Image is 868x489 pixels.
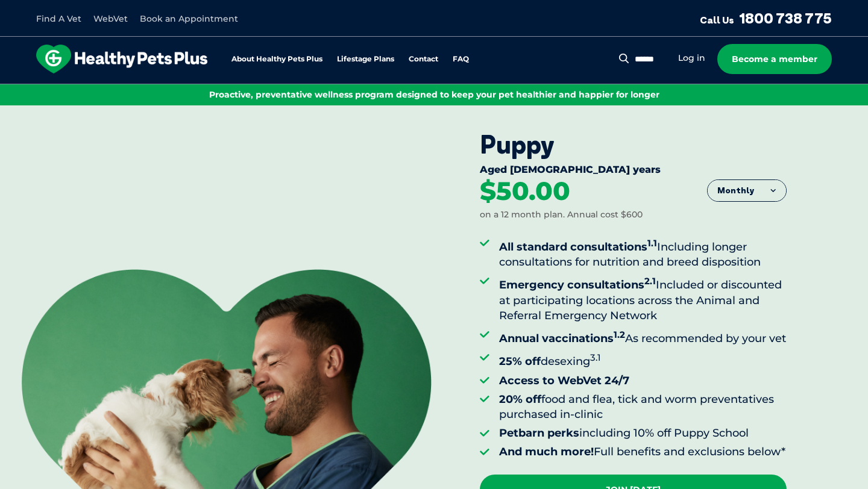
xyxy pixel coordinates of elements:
[36,13,81,24] a: Find A Vet
[409,55,438,63] a: Contact
[499,392,787,422] li: food and flea, tick and worm preventatives purchased in-clinic
[480,164,787,178] div: Aged [DEMOGRAPHIC_DATA] years
[700,14,734,26] span: Call Us
[499,278,656,291] strong: Emergency consultations
[93,13,128,24] a: WebVet
[140,13,238,24] a: Book an Appointment
[453,55,469,63] a: FAQ
[36,45,207,73] img: hpp-logo
[678,52,705,64] a: Log in
[231,55,322,63] a: About Healthy Pets Plus
[499,444,787,459] li: Full benefits and exclusions below*
[499,426,787,441] li: including 10% off Puppy School
[708,180,786,202] button: Monthly
[499,355,541,368] strong: 25% off
[499,374,629,387] strong: Access to WebVet 24/7
[499,445,594,458] strong: And much more!
[717,44,832,74] a: Become a member
[480,178,570,205] div: $50.00
[499,393,541,406] strong: 20% off
[700,9,832,27] a: Call Us1800 738 775
[499,350,787,369] li: desexing
[480,209,643,221] div: on a 12 month plan. Annual cost $600
[644,275,656,287] sup: 2.1
[499,332,625,345] strong: Annual vaccinations
[614,329,625,340] sup: 1.2
[480,129,787,160] div: Puppy
[617,52,632,64] button: Search
[209,89,659,100] span: Proactive, preventative wellness program designed to keep your pet healthier and happier for longer
[499,235,787,270] li: Including longer consultations for nutrition and breed disposition
[499,327,787,346] li: As recommended by your vet
[337,55,394,63] a: Lifestage Plans
[499,273,787,323] li: Included or discounted at participating locations across the Animal and Referral Emergency Network
[499,426,579,440] strong: Petbarn perks
[499,240,657,254] strong: All standard consultations
[647,237,657,249] sup: 1.1
[590,352,601,363] sup: 3.1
